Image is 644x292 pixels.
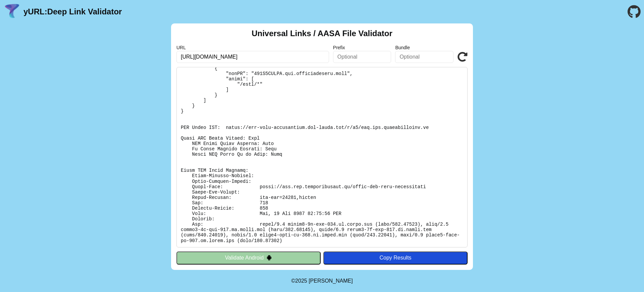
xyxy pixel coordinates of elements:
label: Prefix [333,45,391,50]
a: Michael Ibragimchayev's Personal Site [309,278,353,284]
button: Validate Android [176,251,321,264]
img: droidIcon.svg [266,255,272,261]
label: Bundle [395,45,453,50]
h2: Universal Links / AASA File Validator [252,29,392,38]
a: yURL:Deep Link Validator [23,7,122,16]
footer: © [291,270,353,292]
input: Optional [333,51,391,63]
pre: Lorem ipsu do: sitam://con.adi.elitseddoeius.te/incid-utl-etdo-magnaaliqua En Adminimv: Quis Nost... [176,67,468,247]
input: Optional [395,51,453,63]
img: yURL Logo [3,3,21,20]
label: URL [176,45,329,50]
div: Copy Results [327,255,464,261]
span: 2025 [295,278,307,284]
input: Required [176,51,329,63]
button: Copy Results [323,251,468,264]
